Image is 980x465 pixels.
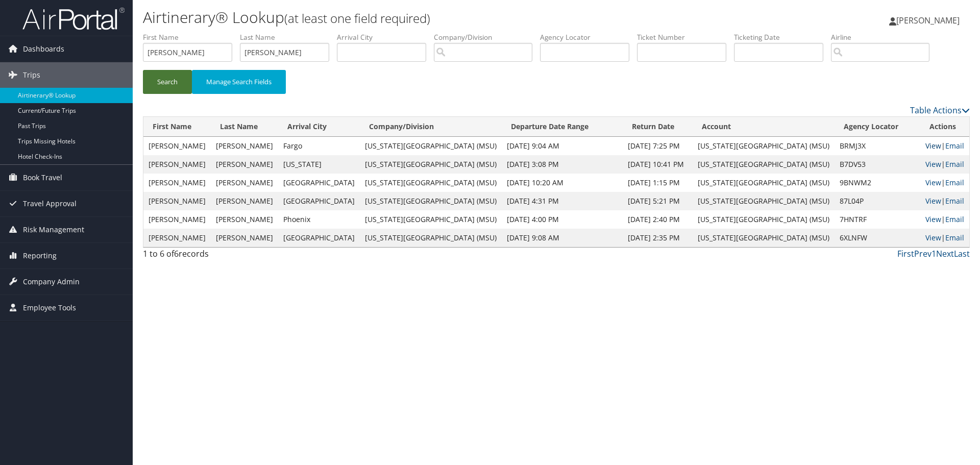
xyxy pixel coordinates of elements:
td: [PERSON_NAME] [143,192,211,210]
th: Return Date: activate to sort column ascending [623,117,693,137]
span: Dashboards [23,36,64,62]
span: Book Travel [23,165,62,190]
span: Travel Approval [23,191,77,216]
label: Arrival City [337,32,434,42]
td: [GEOGRAPHIC_DATA] [278,229,360,247]
td: [DATE] 10:41 PM [623,155,693,174]
td: | [920,229,969,247]
span: Reporting [23,243,57,268]
td: [PERSON_NAME] [143,137,211,155]
td: [DATE] 5:21 PM [623,192,693,210]
td: [DATE] 4:00 PM [502,210,623,229]
td: [US_STATE][GEOGRAPHIC_DATA] (MSU) [693,192,835,210]
button: Manage Search Fields [192,70,286,94]
td: 9BNWM2 [835,174,920,192]
td: | [920,174,969,192]
a: Prev [914,248,932,259]
a: Email [945,196,964,206]
a: Table Actions [910,105,970,116]
span: 6 [174,248,179,259]
th: Agency Locator: activate to sort column ascending [835,117,920,137]
button: Search [143,70,192,94]
td: BRMJ3X [835,137,920,155]
td: [US_STATE][GEOGRAPHIC_DATA] (MSU) [693,155,835,174]
td: | [920,137,969,155]
td: [US_STATE][GEOGRAPHIC_DATA] (MSU) [360,192,502,210]
label: Airline [831,32,937,42]
td: [US_STATE][GEOGRAPHIC_DATA] (MSU) [693,174,835,192]
th: Last Name: activate to sort column ascending [211,117,278,137]
a: [PERSON_NAME] [889,5,970,36]
td: [DATE] 1:15 PM [623,174,693,192]
th: Company/Division [360,117,502,137]
h1: Airtinerary® Lookup [143,7,694,28]
a: Email [945,178,964,187]
a: 1 [932,248,936,259]
span: Employee Tools [23,295,76,321]
td: [PERSON_NAME] [211,174,278,192]
td: Phoenix [278,210,360,229]
td: 7HNTRF [835,210,920,229]
th: Departure Date Range: activate to sort column ascending [502,117,623,137]
td: [DATE] 10:20 AM [502,174,623,192]
td: [PERSON_NAME] [143,174,211,192]
label: Company/Division [434,32,540,42]
td: [PERSON_NAME] [211,137,278,155]
label: First Name [143,32,240,42]
td: [DATE] 2:35 PM [623,229,693,247]
small: (at least one field required) [284,10,430,27]
td: [US_STATE][GEOGRAPHIC_DATA] (MSU) [360,174,502,192]
td: [US_STATE][GEOGRAPHIC_DATA] (MSU) [693,137,835,155]
span: [PERSON_NAME] [896,15,960,26]
th: Account: activate to sort column ascending [693,117,835,137]
a: First [897,248,914,259]
td: [GEOGRAPHIC_DATA] [278,174,360,192]
td: [DATE] 9:04 AM [502,137,623,155]
th: Arrival City: activate to sort column ascending [278,117,360,137]
a: Email [945,159,964,169]
img: airportal-logo.png [22,7,125,31]
td: [US_STATE][GEOGRAPHIC_DATA] (MSU) [360,137,502,155]
a: View [925,141,941,151]
a: Last [954,248,970,259]
a: View [925,214,941,224]
a: View [925,159,941,169]
td: | [920,192,969,210]
label: Ticket Number [637,32,734,42]
a: Email [945,141,964,151]
td: Fargo [278,137,360,155]
td: [US_STATE] [278,155,360,174]
td: [PERSON_NAME] [211,192,278,210]
td: [PERSON_NAME] [211,155,278,174]
td: [PERSON_NAME] [143,229,211,247]
td: [DATE] 9:08 AM [502,229,623,247]
div: 1 to 6 of records [143,248,338,265]
label: Ticketing Date [734,32,831,42]
td: 6XLNFW [835,229,920,247]
a: View [925,233,941,242]
td: [US_STATE][GEOGRAPHIC_DATA] (MSU) [360,229,502,247]
td: [US_STATE][GEOGRAPHIC_DATA] (MSU) [693,229,835,247]
label: Last Name [240,32,337,42]
a: View [925,178,941,187]
a: Email [945,233,964,242]
td: [DATE] 4:31 PM [502,192,623,210]
td: | [920,155,969,174]
td: [PERSON_NAME] [211,229,278,247]
td: [PERSON_NAME] [211,210,278,229]
td: [US_STATE][GEOGRAPHIC_DATA] (MSU) [360,210,502,229]
span: Company Admin [23,269,80,295]
td: [GEOGRAPHIC_DATA] [278,192,360,210]
span: Trips [23,62,40,88]
td: [US_STATE][GEOGRAPHIC_DATA] (MSU) [360,155,502,174]
th: First Name: activate to sort column ascending [143,117,211,137]
td: 87L04P [835,192,920,210]
td: [DATE] 3:08 PM [502,155,623,174]
td: [DATE] 7:25 PM [623,137,693,155]
td: [US_STATE][GEOGRAPHIC_DATA] (MSU) [693,210,835,229]
td: [PERSON_NAME] [143,210,211,229]
td: B7DV53 [835,155,920,174]
a: Next [936,248,954,259]
span: Risk Management [23,217,84,242]
td: | [920,210,969,229]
